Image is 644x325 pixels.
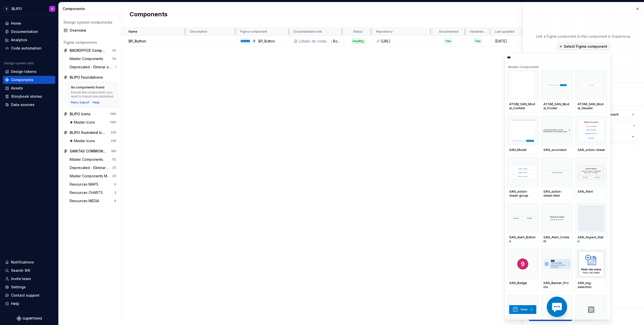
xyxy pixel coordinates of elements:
[330,39,333,44] div: /
[114,199,116,203] div: 6
[3,101,55,109] a: Data sources
[70,130,107,135] div: BLIPO Ilustrated Icons
[62,110,118,118] a: BLIPO Icons1169
[3,76,55,84] a: Components
[444,39,452,44] div: Yes
[190,30,207,34] p: Description
[70,56,105,61] div: Master Components
[70,165,112,170] div: Deprecated - Eliminar a futuro
[112,48,116,52] div: 55
[376,30,393,34] p: Repository
[11,77,33,82] div: Components
[62,73,118,81] a: BLIPO Foundations
[299,39,330,44] div: Listado de componentes
[3,28,55,36] a: Documentation
[17,316,42,321] a: Supernova Logo
[578,148,605,152] div: SAN_action-sheet
[64,40,116,45] div: Figma components
[4,6,10,12] div: S
[543,102,571,110] div: ATOM_SAN_Modal_Footer
[556,42,611,51] button: Select Figma component
[70,138,97,143] div: ❖ Master Icons
[11,46,42,51] div: Code automation
[70,65,115,70] div: Deprecated - Eliminar a futuro
[68,118,118,126] a: ❖ Master Icons1169
[294,30,322,34] p: Documentation link
[578,281,605,289] div: SAN_big-selection
[62,46,118,55] a: BACKOFFICE Components55
[543,148,571,152] div: SAN_accordion
[3,36,55,44] a: Analytics
[70,174,112,179] div: Master Components MISANITAS
[68,189,118,197] a: Resources CHARTS3
[509,102,536,110] div: ATOM_SAN_Modal_Content
[112,157,116,161] div: 112
[578,102,605,110] div: ATOM_SAN_Modal_Header
[51,7,53,11] div: D
[543,235,571,243] div: SAN_Alert_Content
[70,75,103,80] div: BLIPO Foundations
[115,65,116,69] div: 1
[353,30,363,34] p: Status
[258,39,287,44] div: BP_Button
[11,285,26,290] div: Settings
[70,190,105,195] div: Resources CHARTS
[11,276,31,281] div: Invite team
[11,102,34,107] div: Data sources
[11,301,19,306] div: Help
[11,293,39,298] div: Contact support
[70,28,116,33] div: Overview
[112,57,116,61] div: 54
[543,190,571,198] div: SAN_action-sheet-item
[62,26,118,34] a: Overview
[381,39,429,44] div: [URL]
[68,172,118,180] a: Master Components MISANITAS25
[62,129,118,137] a: BLIPO Ilustrated Icons616
[11,21,21,26] div: Home
[70,198,101,203] div: Resources MEDIA
[110,120,116,124] div: 1169
[68,55,118,63] a: Master Components54
[70,48,107,53] div: BACKOFFICE Components
[70,182,100,187] div: Resources MAPS
[509,235,536,243] div: SAN_Alert_Buttons
[129,39,146,44] p: BP_Button
[3,266,55,275] button: Search ⌘K
[70,149,107,154] div: SANITAS COMMON Components
[112,166,116,170] div: 25
[509,281,536,285] div: SAN_Badge
[470,30,488,34] p: Variables BLIPO
[3,283,55,291] a: Settings
[110,112,116,116] div: 1169
[3,19,55,27] a: Home
[68,180,118,188] a: Resources MAPS9
[68,137,118,145] a: ❖ Master Icons616
[3,275,55,283] a: Invite team
[68,164,118,172] a: Deprecated - Eliminar a futuro25
[578,235,605,243] div: SAN_Aspect_Ratio
[111,139,116,143] div: 616
[111,149,116,153] div: 180
[70,157,105,162] div: Master Components
[68,197,118,205] a: Resources MEDIA6
[62,147,118,155] a: SANITAS COMMON Components180
[240,30,267,34] p: Figma component
[507,62,607,70] div: Master Components
[564,44,607,49] span: Select Figma component
[3,300,55,308] button: Help
[536,34,631,39] p: Link a Figma component to this component in Supernova.
[93,100,100,104] a: Help
[352,39,365,44] div: Healthy
[11,260,34,265] div: Notifications
[11,29,38,34] div: Documentation
[114,191,116,195] div: 3
[11,69,36,74] div: Design tokens
[71,100,90,104] button: Retry import
[543,281,571,289] div: SAN_Banner_Promo
[1,3,57,14] button: SBLIPOD
[474,39,482,44] div: Yes
[114,182,116,186] div: 9
[64,20,116,25] div: Design system components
